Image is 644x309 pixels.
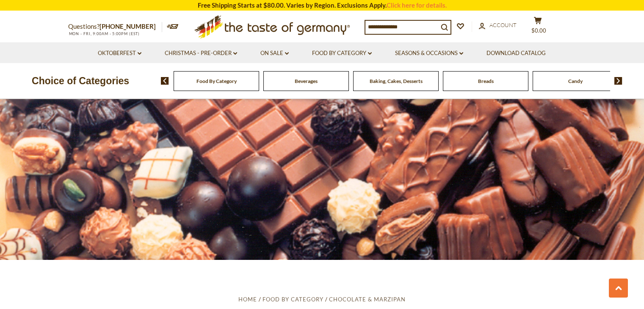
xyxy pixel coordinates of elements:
img: next arrow [614,77,622,85]
a: Food By Category [263,296,323,303]
p: Questions? [68,21,162,32]
button: $0.00 [525,17,551,38]
a: Beverages [295,78,318,84]
a: Home [238,296,257,303]
a: Breads [478,78,494,84]
a: Account [479,21,517,30]
a: Click here for details. [387,1,447,9]
a: Candy [568,78,583,84]
img: previous arrow [161,77,169,85]
a: Food By Category [196,78,237,84]
a: On Sale [260,49,289,58]
a: Christmas - PRE-ORDER [165,49,237,58]
span: Account [489,22,517,28]
a: Oktoberfest [98,49,141,58]
a: [PHONE_NUMBER] [100,22,156,30]
a: Food By Category [312,49,372,58]
a: Download Catalog [486,49,546,58]
a: Chocolate & Marzipan [329,296,406,303]
span: $0.00 [531,27,546,34]
a: Baking, Cakes, Desserts [370,78,423,84]
span: MON - FRI, 9:00AM - 5:00PM (EST) [68,31,140,36]
a: Seasons & Occasions [395,49,463,58]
